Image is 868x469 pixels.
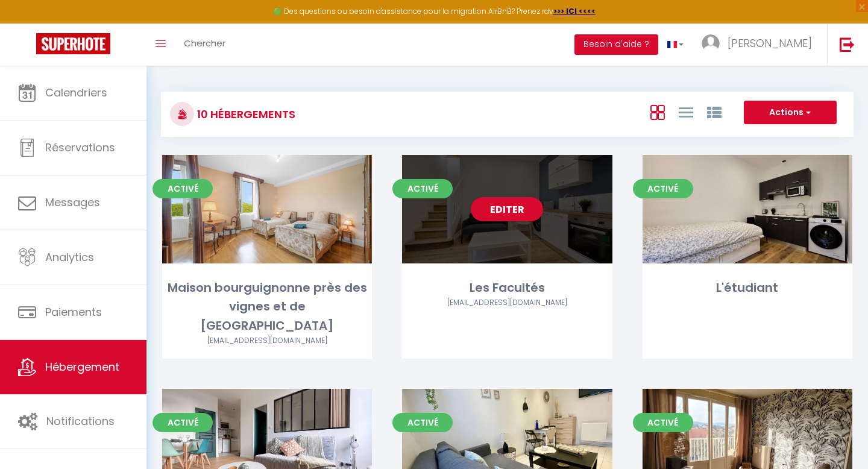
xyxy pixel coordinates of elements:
div: Airbnb [162,335,372,347]
div: Airbnb [402,297,612,309]
span: Messages [45,195,100,210]
button: Besoin d'aide ? [574,34,658,55]
a: Vue en Box [650,102,665,122]
span: Réservations [45,140,115,155]
div: Maison bourguignonne près des vignes et de [GEOGRAPHIC_DATA] [162,279,372,335]
a: Vue en Liste [679,102,693,122]
span: Hébergement [45,359,119,374]
div: L'étudiant [643,279,852,297]
a: Editer [471,197,543,221]
a: Vue par Groupe [707,102,722,122]
span: Calendriers [45,85,107,100]
span: Notifications [46,414,115,429]
span: Activé [153,179,213,198]
span: Analytics [45,250,94,265]
span: Activé [392,413,453,432]
span: Chercher [184,37,225,49]
div: Les Facultés [402,279,612,297]
span: Activé [392,179,453,198]
img: Super Booking [36,33,110,54]
img: logout [840,37,855,52]
span: Activé [633,179,693,198]
a: ... [PERSON_NAME] [693,24,827,66]
span: Paiements [45,304,102,319]
button: Actions [744,101,837,125]
span: Activé [633,413,693,432]
a: >>> ICI <<<< [553,6,596,16]
span: Activé [153,413,213,432]
h3: 10 Hébergements [194,101,295,128]
span: [PERSON_NAME] [728,36,812,51]
a: Chercher [175,24,234,66]
img: ... [702,34,720,52]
